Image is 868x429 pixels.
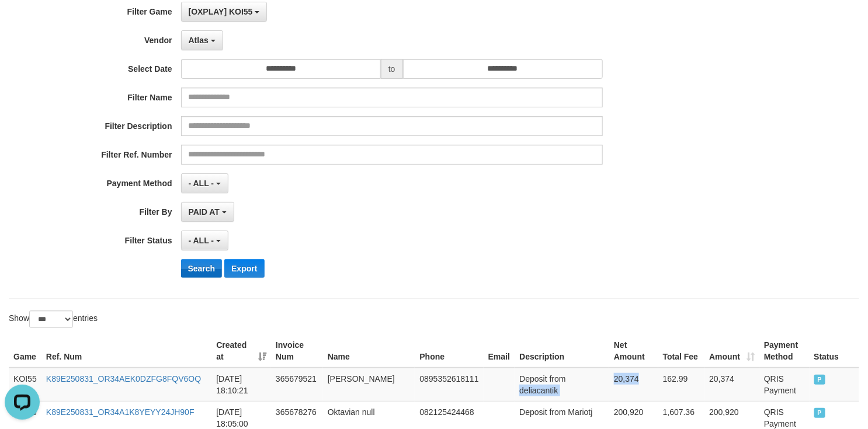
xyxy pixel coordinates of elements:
th: Name [323,334,415,368]
a: K89E250831_OR34A1K8YEYY24JH90F [46,407,195,417]
td: 20,374 [704,368,759,402]
button: Atlas [181,30,223,50]
th: Description [515,334,609,368]
td: Deposit from deliacantik [515,368,609,402]
span: PAID [814,408,826,418]
td: 162.99 [658,368,705,402]
button: Export [224,259,264,278]
th: Created at: activate to sort column ascending [211,334,271,368]
th: Total Fee [658,334,705,368]
label: Show entries [9,311,98,328]
th: Phone [415,334,483,368]
th: Amount: activate to sort column ascending [704,334,759,368]
td: 0895352618111 [415,368,483,402]
td: 20,374 [609,368,658,402]
td: [PERSON_NAME] [323,368,415,402]
button: - ALL - [181,231,228,250]
th: Net Amount [609,334,658,368]
td: [DATE] 18:10:21 [211,368,271,402]
button: PAID AT [181,202,234,222]
span: Atlas [189,36,209,45]
th: Email [484,334,515,368]
button: [OXPLAY] KOI55 [181,2,268,22]
th: Game [9,334,41,368]
th: Ref. Num [41,334,211,368]
span: PAID [814,375,826,385]
span: - ALL - [189,236,214,245]
span: [OXPLAY] KOI55 [189,7,253,16]
th: Status [810,334,859,368]
a: K89E250831_OR34AEK0DZFG8FQV6OQ [46,374,201,383]
select: Showentries [29,311,73,328]
th: Payment Method [759,334,809,368]
button: Search [181,259,223,278]
th: Invoice Num [271,334,323,368]
td: QRIS Payment [759,368,809,402]
button: Open LiveChat chat widget [5,5,40,40]
button: - ALL - [181,173,228,193]
td: KOI55 [9,368,41,402]
span: - ALL - [189,179,214,188]
span: to [381,59,403,79]
td: 365679521 [271,368,323,402]
span: PAID AT [189,207,220,217]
